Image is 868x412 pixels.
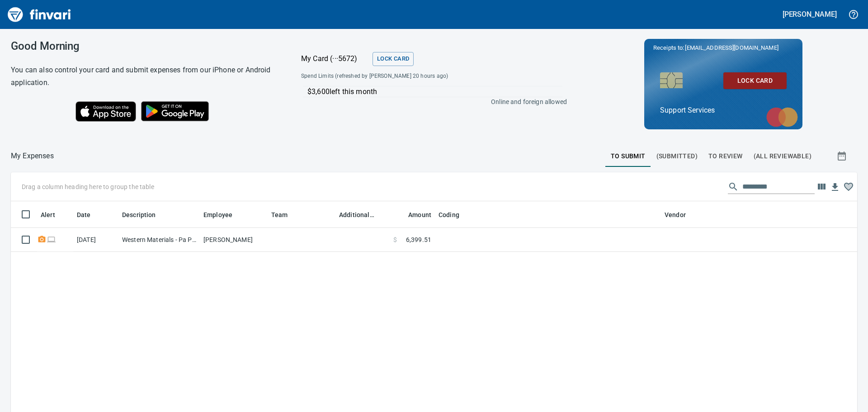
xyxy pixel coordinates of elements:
[723,72,787,89] button: Lock Card
[396,209,431,220] span: Amount
[815,180,828,194] button: Choose columns to display
[611,151,646,162] span: To Submit
[73,228,118,252] td: [DATE]
[122,209,156,220] span: Description
[41,209,67,220] span: Alert
[439,209,471,220] span: Coding
[136,96,214,126] img: Get it on Google Play
[408,209,431,220] span: Amount
[11,151,54,161] nav: breadcrumb
[731,75,779,86] span: Lock Card
[294,97,567,106] p: Online and foreign allowed
[780,7,839,21] button: [PERSON_NAME]
[11,40,278,52] h3: Good Morning
[665,209,686,220] span: Vendor
[339,209,386,220] span: Additional Reviewer
[77,209,91,220] span: Date
[11,64,278,89] h6: You can also control your card and submit expenses from our iPhone or Android application.
[684,43,779,52] span: [EMAIL_ADDRESS][DOMAIN_NAME]
[271,209,288,220] span: Team
[377,54,409,64] span: Lock Card
[22,182,154,191] p: Drag a column heading here to group the table
[47,237,56,242] span: Online transaction
[656,151,698,162] span: (Submitted)
[828,180,842,194] button: Download Table
[307,86,562,97] p: $3,600 left this month
[439,209,459,220] span: Coding
[301,72,507,81] span: Spend Limits (refreshed by [PERSON_NAME] 20 hours ago)
[708,151,743,162] span: To Review
[11,151,54,161] p: My Expenses
[842,180,855,194] button: Column choices favorited. Click to reset to default
[393,235,397,244] span: $
[77,209,103,220] span: Date
[783,9,837,19] h5: [PERSON_NAME]
[754,151,811,162] span: (All Reviewable)
[828,145,857,167] button: Show transactions within a particular date range
[301,53,369,64] p: My Card (···5672)
[37,237,47,242] span: Receipt Required
[75,101,136,122] img: Download on the App Store
[200,228,268,252] td: [PERSON_NAME]
[406,235,431,244] span: 6,399.51
[271,209,300,220] span: Team
[373,52,414,66] button: Lock Card
[203,209,232,220] span: Employee
[660,105,787,116] p: Support Services
[41,209,55,220] span: Alert
[203,209,244,220] span: Employee
[762,103,802,132] img: mastercard.svg
[665,209,698,220] span: Vendor
[653,43,793,52] p: Receipts to:
[118,228,200,252] td: Western Materials - Pa Pasco [GEOGRAPHIC_DATA]
[5,4,73,25] img: Finvari
[339,209,374,220] span: Additional Reviewer
[122,209,168,220] span: Description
